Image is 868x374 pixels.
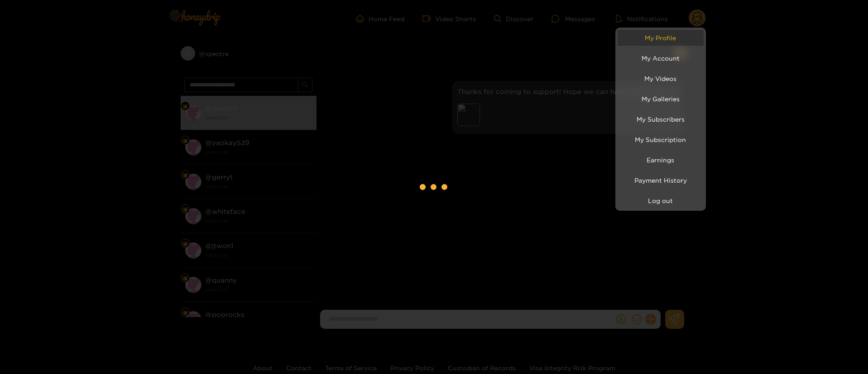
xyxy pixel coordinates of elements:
a: My Videos [618,71,704,86]
a: My Galleries [618,91,704,107]
a: My Subscription [618,132,704,147]
a: My Subscribers [618,111,704,127]
a: Payment History [618,172,704,188]
a: My Profile [618,30,704,46]
a: Earnings [618,152,704,168]
a: My Account [618,50,704,66]
button: Log out [618,193,704,208]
